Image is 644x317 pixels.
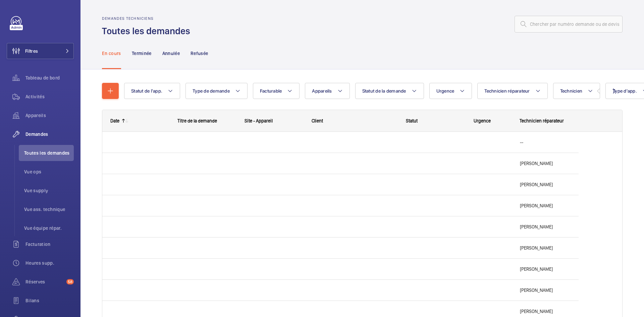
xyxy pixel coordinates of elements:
button: Technicien [553,83,600,99]
span: Statut [406,118,418,123]
h2: Demandes techniciens [102,16,194,21]
h1: Toutes les demandes [102,25,194,37]
span: Filtres [25,48,38,54]
span: Type de demande [193,88,230,94]
button: Filtres [7,43,74,59]
span: Vue supply [24,187,74,194]
span: Vue équipe répar. [24,225,74,231]
span: Facturable [260,88,282,94]
input: Chercher par numéro demande ou de devis [515,16,623,33]
span: Bilans [25,297,74,304]
span: 58 [66,279,74,284]
p: En cours [102,50,121,57]
span: Statut de la demande [362,88,406,94]
span: [PERSON_NAME] [520,308,570,315]
div: Date [110,118,119,123]
span: Toutes les demandes [24,150,74,156]
p: Refusée [191,50,208,57]
span: Vue ops [24,168,74,175]
button: Appareils [305,83,350,99]
span: Vue ass. technique [24,206,74,213]
span: [PERSON_NAME] [520,202,570,210]
span: [PERSON_NAME] [520,181,570,189]
span: Technicien réparateur [520,118,564,123]
span: Client [312,118,323,123]
span: [PERSON_NAME] [520,244,570,252]
span: [PERSON_NAME] [520,286,570,294]
span: Tableau de bord [25,74,74,81]
span: Activités [25,93,74,100]
button: Statut de la demande [355,83,424,99]
button: Statut de l'app. [124,83,180,99]
button: Type de demande [185,83,248,99]
span: -- [520,139,570,146]
span: Site - Appareil [245,118,273,123]
p: Annulée [162,50,180,57]
span: Technicien réparateur [484,88,530,94]
span: [PERSON_NAME] [520,265,570,273]
span: [PERSON_NAME] [520,160,570,167]
span: Urgence [436,88,454,94]
span: Demandes [25,131,74,138]
span: Facturation [25,241,74,248]
span: Technicien [560,88,583,94]
p: Terminée [132,50,152,57]
button: Technicien réparateur [477,83,547,99]
span: Réserves [25,278,64,285]
span: Type d'app. [612,88,637,94]
span: Titre de la demande [177,118,217,123]
span: [PERSON_NAME] [520,223,570,231]
button: Facturable [253,83,300,99]
span: Appareils [312,88,332,94]
button: Urgence [429,83,472,99]
span: Heures supp. [25,260,74,266]
span: Urgence [474,118,491,123]
span: Statut de l'app. [131,88,162,94]
span: Appareils [25,112,74,119]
